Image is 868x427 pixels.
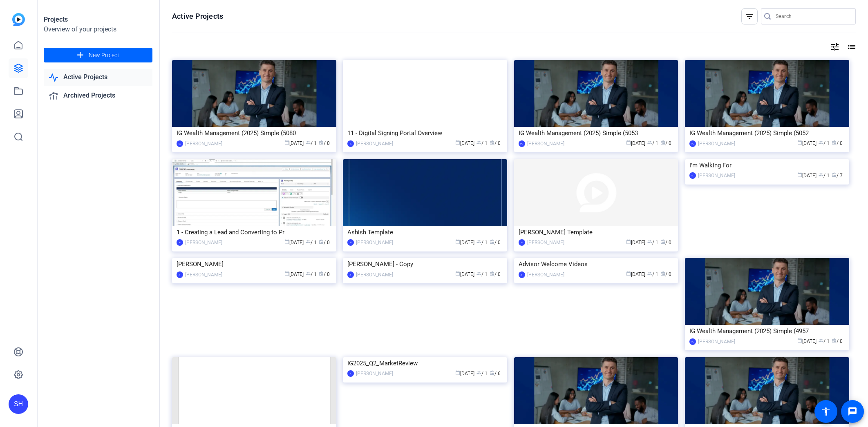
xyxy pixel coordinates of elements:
[832,338,837,343] span: radio
[519,226,674,238] div: [PERSON_NAME] Template
[647,239,652,244] span: group
[477,239,481,244] span: group
[306,140,311,145] span: group
[177,271,183,278] div: JF
[284,140,304,146] span: [DATE]
[319,140,324,145] span: radio
[44,15,152,24] div: Projects
[626,140,645,146] span: [DATE]
[356,271,393,279] div: [PERSON_NAME]
[490,371,501,376] span: / 6
[490,240,501,245] span: / 0
[797,172,802,177] span: calendar_today
[455,271,460,276] span: calendar_today
[490,140,494,145] span: radio
[527,271,564,279] div: [PERSON_NAME]
[89,51,119,60] span: New Project
[12,13,25,26] img: blue-gradient.svg
[626,271,645,277] span: [DATE]
[626,240,645,245] span: [DATE]
[44,69,152,86] a: Active Projects
[821,407,831,416] mat-icon: accessibility
[477,140,488,146] span: / 1
[819,140,823,145] span: group
[519,140,525,147] div: PG
[830,42,840,52] mat-icon: tune
[477,371,488,376] span: / 1
[660,240,671,245] span: / 0
[519,258,674,270] div: Advisor Welcome Videos
[306,140,317,146] span: / 1
[519,271,525,278] div: JF
[319,271,324,276] span: radio
[356,140,393,148] div: [PERSON_NAME]
[455,371,474,376] span: [DATE]
[776,11,849,21] input: Search
[527,140,564,148] div: [PERSON_NAME]
[745,11,754,21] mat-icon: filter_list
[455,140,474,146] span: [DATE]
[490,239,494,244] span: radio
[832,140,837,145] span: radio
[848,407,857,416] mat-icon: message
[44,24,152,34] div: Overview of your projects
[660,140,671,146] span: / 0
[347,239,354,246] div: JF
[647,271,658,277] span: / 1
[519,239,525,246] div: JF
[519,127,674,139] div: IG Wealth Management (2025) Simple (5053
[319,271,330,277] span: / 0
[797,338,817,344] span: [DATE]
[347,357,503,369] div: IG2025_Q2_MarketReview
[319,140,330,146] span: / 0
[797,173,817,178] span: [DATE]
[177,226,332,238] div: 1 - Creating a Lead and Converting to Pr
[490,271,501,277] span: / 0
[647,240,658,245] span: / 1
[797,140,817,146] span: [DATE]
[284,239,289,244] span: calendar_today
[819,338,823,343] span: group
[490,140,501,146] span: / 0
[177,239,183,246] div: IE
[660,271,665,276] span: radio
[347,140,354,147] div: IE
[689,127,845,139] div: IG Wealth Management (2025) Simple (5052
[846,42,856,52] mat-icon: list
[477,140,481,145] span: group
[185,140,222,148] div: [PERSON_NAME]
[177,127,332,139] div: IG Wealth Management (2025) Simple (5080
[306,240,317,245] span: / 1
[626,271,631,276] span: calendar_today
[819,338,830,344] span: / 1
[455,370,460,375] span: calendar_today
[689,172,696,179] div: SL
[477,240,488,245] span: / 1
[455,271,474,277] span: [DATE]
[647,140,658,146] span: / 1
[356,238,393,247] div: [PERSON_NAME]
[356,369,393,378] div: [PERSON_NAME]
[455,140,460,145] span: calendar_today
[797,338,802,343] span: calendar_today
[626,140,631,145] span: calendar_today
[347,127,503,139] div: 11 - Digital Signing Portal Overview
[347,271,354,278] div: JF
[689,159,845,171] div: I'm Walking For
[689,325,845,337] div: IG Wealth Management (2025) Simple (4957
[284,271,304,277] span: [DATE]
[347,258,503,270] div: [PERSON_NAME] - Copy
[44,48,152,62] button: New Project
[698,140,735,148] div: [PERSON_NAME]
[185,271,222,279] div: [PERSON_NAME]
[626,239,631,244] span: calendar_today
[306,271,317,277] span: / 1
[660,140,665,145] span: radio
[177,258,332,270] div: [PERSON_NAME]
[347,226,503,238] div: Ashish Template
[477,370,481,375] span: group
[172,11,223,21] h1: Active Projects
[9,394,28,414] div: SH
[455,240,474,245] span: [DATE]
[477,271,481,276] span: group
